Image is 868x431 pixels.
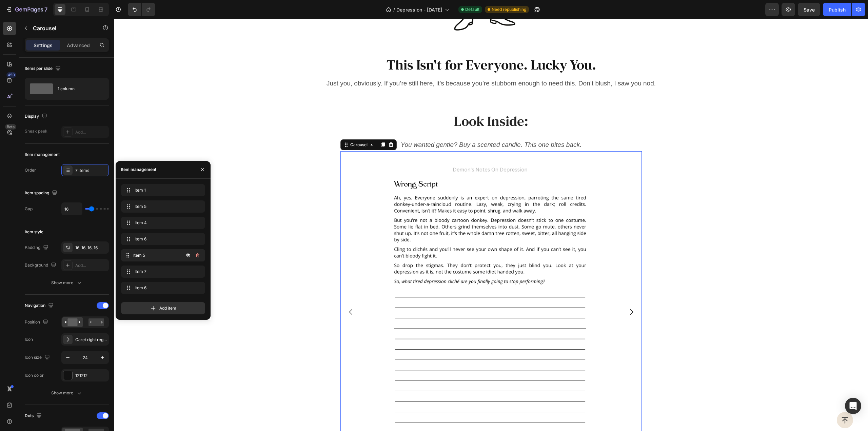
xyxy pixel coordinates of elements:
iframe: Design area [114,19,868,431]
div: Sneak peek [25,128,47,134]
span: Item 6 [135,236,189,242]
p: Advanced [67,42,90,49]
span: Depression - [DATE] [396,6,442,13]
button: Save [798,3,820,16]
div: Show more [51,390,83,396]
p: Carousel [33,24,91,32]
input: Auto [62,203,82,215]
div: Padding [25,243,50,252]
div: Items per slide [25,64,62,73]
p: Just you, obviously. If you’re still here, it’s because you’re stubborn enough to need this. Don’... [180,59,574,70]
span: Item 6 [135,285,189,291]
div: Icon [25,336,33,342]
div: Add... [75,262,107,269]
button: Publish [823,3,851,16]
div: Icon color [25,372,44,378]
div: 121212 [75,373,107,379]
div: Dots [25,411,43,420]
div: Open Intercom Messenger [845,398,861,414]
button: Carousel Next Arrow [508,283,527,302]
div: Navigation [25,301,55,310]
div: Carousel [235,123,255,129]
span: Save [804,7,815,13]
div: Item spacing [25,189,59,198]
div: Undo/Redo [128,3,155,16]
div: Display [25,112,48,121]
button: Show more [25,277,109,289]
span: Item 7 [135,269,189,275]
div: 1 column [58,81,99,97]
p: Settings [34,42,53,49]
div: Publish [829,6,846,13]
p: 7 [44,5,47,14]
div: Position [25,318,50,327]
div: Item management [25,152,60,158]
div: Caret right regular [75,337,107,343]
span: Item 5 [135,203,189,210]
span: Need republishing [492,6,526,13]
span: Add item [159,305,176,311]
div: Item management [121,166,156,173]
button: Show more [25,387,109,399]
button: 7 [3,3,51,16]
h2: This Isn't for Everyone. Lucky You. [174,36,580,56]
i: You wanted gentle? Buy a scented candle. This one bites back. [287,122,467,129]
div: Icon size [25,353,51,362]
span: Default [465,6,479,13]
span: Item 5 [133,252,183,258]
h2: Look Inside: [8,93,746,112]
div: Background [25,261,58,270]
div: 16, 16, 16, 16 [75,245,107,251]
span: Item 4 [135,220,189,226]
button: Carousel Back Arrow [227,283,246,302]
div: Order [25,167,36,173]
div: 7 items [75,168,107,174]
div: Show more [51,279,83,286]
span: / [393,6,395,13]
span: Item 1 [135,187,189,193]
div: 450 [6,72,16,78]
div: Gap [25,206,33,212]
div: Item style [25,229,43,235]
div: Beta [5,124,16,130]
